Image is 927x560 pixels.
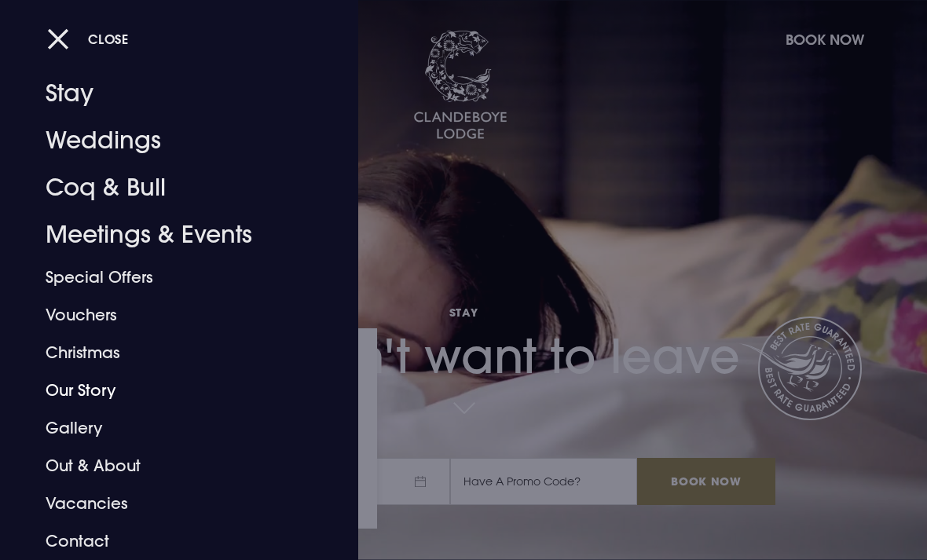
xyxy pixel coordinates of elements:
[46,409,291,447] a: Gallery
[88,31,129,47] span: Close
[46,485,291,522] a: Vacancies
[46,164,291,211] a: Coq & Bull
[46,296,291,334] a: Vouchers
[46,117,291,164] a: Weddings
[46,211,291,258] a: Meetings & Events
[46,334,291,372] a: Christmas
[46,70,291,117] a: Stay
[46,372,291,409] a: Our Story
[46,447,291,485] a: Out & About
[47,23,129,55] button: Close
[46,258,291,296] a: Special Offers
[46,522,291,560] a: Contact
